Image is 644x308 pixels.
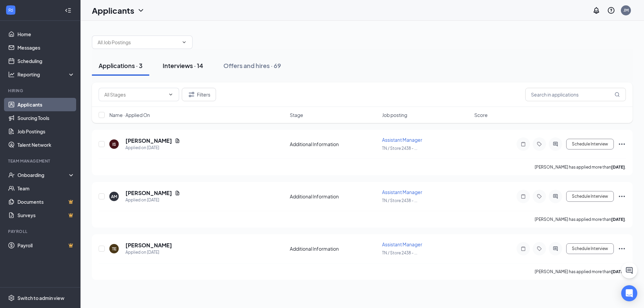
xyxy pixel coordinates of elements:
[8,295,15,301] svg: Settings
[382,112,407,118] span: Job posting
[17,54,75,68] a: Scheduling
[624,7,629,13] div: JM
[8,88,73,94] div: Hiring
[535,269,626,274] p: [PERSON_NAME] has applied more than .
[17,208,75,222] a: SurveysCrown
[17,138,75,151] a: Talent Network
[17,182,75,195] a: Team
[535,194,543,199] svg: Tag
[382,198,417,203] span: TN / Store 2438 - ...
[8,158,73,164] div: Team Management
[519,194,527,199] svg: Note
[474,112,488,118] span: Score
[112,246,116,252] div: TE
[8,71,15,78] svg: Analysis
[125,189,172,197] h5: [PERSON_NAME]
[109,112,150,118] span: Name · Applied On
[618,245,626,253] svg: Ellipses
[125,144,180,151] div: Applied on [DATE]
[566,243,614,254] button: Schedule Interview
[625,266,633,274] svg: ChatActive
[125,242,172,249] h5: [PERSON_NAME]
[111,194,117,199] div: AM
[611,269,625,274] b: [DATE]
[181,40,187,45] svg: ChevronDown
[290,112,303,118] span: Stage
[17,239,75,252] a: PayrollCrown
[17,98,75,111] a: Applicants
[17,111,75,125] a: Sourcing Tools
[17,125,75,138] a: Job Postings
[535,217,626,222] p: [PERSON_NAME] has applied more than .
[17,27,75,41] a: Home
[621,285,637,301] div: Open Intercom Messenger
[99,61,143,70] div: Applications · 3
[17,172,69,178] div: Onboarding
[290,141,378,147] div: Additional Information
[98,39,179,46] input: All Job Postings
[614,92,620,97] svg: MagnifyingGlass
[535,164,626,170] p: [PERSON_NAME] has applied more than .
[290,193,378,200] div: Additional Information
[175,190,180,196] svg: Document
[175,138,180,143] svg: Document
[382,241,422,247] span: Assistant Manager
[17,195,75,208] a: DocumentsCrown
[618,192,626,200] svg: Ellipses
[17,295,64,301] div: Switch to admin view
[92,5,134,16] h1: Applicants
[168,92,173,97] svg: ChevronDown
[125,249,172,256] div: Applied on [DATE]
[607,6,615,14] svg: QuestionInfo
[163,61,203,70] div: Interviews · 14
[104,91,165,98] input: All Stages
[223,61,281,70] div: Offers and hires · 69
[525,88,626,101] input: Search in applications
[17,41,75,54] a: Messages
[290,245,378,252] div: Additional Information
[592,6,600,14] svg: Notifications
[551,194,559,199] svg: ActiveChat
[551,246,559,251] svg: ActiveChat
[125,137,172,144] h5: [PERSON_NAME]
[551,141,559,147] svg: ActiveChat
[535,141,543,147] svg: Tag
[8,229,73,234] div: Payroll
[382,137,422,143] span: Assistant Manager
[17,71,75,78] div: Reporting
[535,246,543,251] svg: Tag
[187,90,196,99] svg: Filter
[611,165,625,170] b: [DATE]
[382,146,417,151] span: TN / Store 2438 - ...
[618,140,626,148] svg: Ellipses
[382,250,417,255] span: TN / Store 2438 - ...
[621,262,637,279] button: ChatActive
[566,191,614,202] button: Schedule Interview
[112,141,116,147] div: IS
[182,88,216,101] button: Filter Filters
[65,7,71,14] svg: Collapse
[137,6,145,14] svg: ChevronDown
[611,217,625,222] b: [DATE]
[519,246,527,251] svg: Note
[382,189,422,195] span: Assistant Manager
[566,139,614,149] button: Schedule Interview
[7,7,14,13] svg: WorkstreamLogo
[8,172,15,178] svg: UserCheck
[125,197,180,203] div: Applied on [DATE]
[519,141,527,147] svg: Note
